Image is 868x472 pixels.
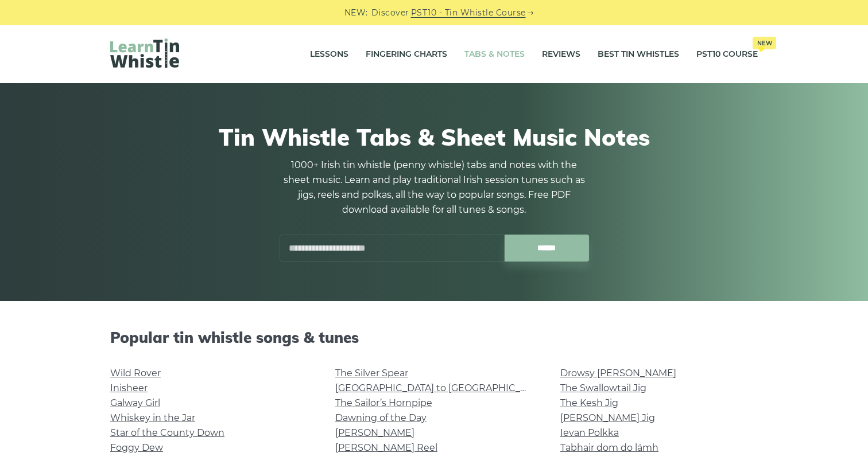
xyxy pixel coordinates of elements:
a: Foggy Dew [110,442,163,453]
a: Wild Rover [110,368,161,379]
a: Dawning of the Day [335,412,427,423]
a: Star of the County Down [110,427,224,438]
a: Tabhair dom do lámh [560,442,658,453]
a: Ievan Polkka [560,427,619,438]
img: LearnTinWhistle.com [110,38,179,68]
a: Drowsy [PERSON_NAME] [560,368,676,379]
a: Galway Girl [110,397,160,408]
a: The Swallowtail Jig [560,383,646,393]
h2: Popular tin whistle songs & tunes [110,329,758,346]
p: 1000+ Irish tin whistle (penny whistle) tabs and notes with the sheet music. Learn and play tradi... [279,158,589,217]
a: Reviews [542,40,580,69]
h1: Tin Whistle Tabs & Sheet Music Notes [110,123,758,151]
a: Best Tin Whistles [598,40,679,69]
a: [PERSON_NAME] [335,427,414,438]
a: Tabs & Notes [464,40,525,69]
a: The Sailor’s Hornpipe [335,397,432,408]
a: Lessons [310,40,348,69]
a: [PERSON_NAME] Jig [560,412,655,423]
a: [GEOGRAPHIC_DATA] to [GEOGRAPHIC_DATA] [335,383,547,393]
a: [PERSON_NAME] Reel [335,442,437,453]
a: Fingering Charts [366,40,447,69]
span: New [753,37,776,49]
a: The Kesh Jig [560,397,618,408]
a: Whiskey in the Jar [110,412,195,423]
a: The Silver Spear [335,368,408,379]
a: PST10 CourseNew [696,40,758,69]
a: Inisheer [110,383,148,393]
